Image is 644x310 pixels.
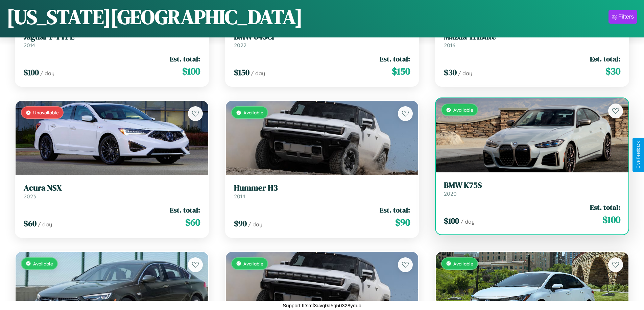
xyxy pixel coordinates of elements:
p: Support ID: mf3dvq0a5q50328ydub [283,301,361,310]
span: $ 100 [602,213,620,226]
a: Acura NSX2023 [24,183,200,200]
span: / day [458,70,472,77]
a: BMW K75S2020 [444,180,620,197]
span: Available [453,261,473,266]
span: Est. total: [380,54,410,64]
span: 2022 [234,42,246,49]
a: Hummer H32014 [234,183,410,200]
span: / day [38,221,52,228]
h3: Acura NSX [24,183,200,193]
span: $ 150 [392,64,410,78]
div: Filters [618,13,634,20]
span: $ 30 [444,67,457,78]
span: 2023 [24,193,36,200]
span: Est. total: [380,205,410,215]
span: 2020 [444,190,457,197]
span: 2014 [234,193,245,200]
span: Available [243,261,263,266]
span: Available [33,261,53,266]
span: $ 30 [605,64,620,78]
span: Unavailable [33,110,59,115]
button: Filters [609,10,637,24]
a: Mazda Tribute2016 [444,32,620,49]
span: / day [248,221,262,228]
span: 2016 [444,42,455,49]
h1: [US_STATE][GEOGRAPHIC_DATA] [7,3,303,31]
div: Give Feedback [636,141,641,169]
span: / day [40,70,54,77]
span: $ 90 [395,216,410,229]
span: $ 60 [24,218,37,229]
span: Est. total: [590,54,620,64]
span: Est. total: [590,202,620,212]
span: Est. total: [170,205,200,215]
a: BMW 645Ci2022 [234,32,410,49]
h3: BMW K75S [444,180,620,190]
span: $ 100 [24,67,39,78]
a: Jaguar F-TYPE2014 [24,32,200,49]
span: 2014 [24,42,35,49]
span: / day [460,218,475,225]
span: $ 150 [234,67,249,78]
h3: Hummer H3 [234,183,410,193]
span: Est. total: [170,54,200,64]
span: / day [251,70,265,77]
span: Available [243,110,263,115]
span: $ 60 [185,216,200,229]
span: $ 90 [234,218,247,229]
span: $ 100 [444,215,459,226]
span: $ 100 [182,64,200,78]
span: Available [453,107,473,113]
